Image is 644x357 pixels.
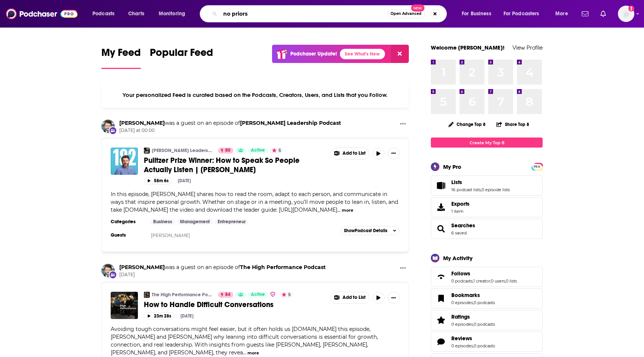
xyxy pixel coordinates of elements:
[451,230,467,236] a: 6 saved
[451,187,481,192] a: 16 podcast lists
[341,226,400,235] button: ShowPodcast Details
[87,8,124,20] button: open menu
[481,187,482,192] span: ,
[119,264,165,271] a: Charles Duhigg
[144,312,174,319] button: 23m 28s
[159,9,185,19] span: Monitoring
[533,164,542,169] a: PRO
[431,332,543,352] span: Reviews
[473,278,490,284] a: 1 creator
[451,322,473,327] a: 0 episodes
[150,46,213,63] span: Popular Feed
[433,315,448,325] a: Ratings
[397,264,409,273] button: Show More Button
[240,120,341,126] a: Craig Groeschel Leadership Podcast
[154,8,195,20] button: open menu
[119,272,326,278] span: [DATE]
[247,350,259,356] button: more
[491,278,505,284] a: 0 users
[225,147,230,154] span: 80
[101,82,409,108] div: Your personalized Feed is curated based on the Podcasts, Creators, Users, and Lists that you Follow.
[251,147,265,154] span: Active
[6,7,78,21] img: Podchaser - Follow, Share and Rate Podcasts
[101,46,141,63] span: My Feed
[344,228,387,233] span: Show Podcast Details
[433,202,448,212] span: Exports
[512,44,543,51] a: View Profile
[490,278,491,284] span: ,
[109,126,117,135] div: New Appearance
[431,197,543,217] a: Exports
[152,292,213,298] a: The High Performance Podcast
[119,120,341,127] h3: was a guest on an episode of
[451,278,473,284] a: 0 podcasts
[433,224,448,234] a: Searches
[618,6,634,22] button: Show profile menu
[144,148,150,154] img: Craig Groeschel Leadership Podcast
[144,177,172,184] button: 58m 6s
[431,288,543,309] span: Bookmarks
[342,151,366,156] span: Add to List
[443,163,461,170] div: My Pro
[144,156,325,174] a: Pulitzer Prize Winner: How to Speak So People Actually Listen | [PERSON_NAME]
[207,5,454,22] div: Search podcasts, credits, & more...
[533,164,542,170] span: PRO
[451,222,475,229] a: Searches
[433,272,448,282] a: Follows
[225,291,230,298] span: 84
[215,219,249,225] a: Entrepreneur
[499,8,550,20] button: open menu
[144,156,300,174] span: Pulitzer Prize Winner: How to Speak So People Actually Listen | [PERSON_NAME]
[482,187,510,192] a: 0 episode lists
[109,271,117,279] div: New Appearance
[248,292,268,298] a: Active
[111,148,138,175] img: Pulitzer Prize Winner: How to Speak So People Actually Listen | Charles Duhigg
[178,178,191,183] div: [DATE]
[451,200,470,207] span: Exports
[270,291,276,297] img: verified Badge
[555,9,568,19] span: More
[240,264,326,271] a: The High Performance Podcast
[119,127,341,134] span: [DATE] at 00:00
[331,148,369,159] button: Show More Button
[451,179,510,186] a: Lists
[451,209,470,214] span: 1 item
[101,120,115,133] a: Charles Duhigg
[433,337,448,347] a: Reviews
[101,264,115,277] img: Charles Duhigg
[340,49,385,59] a: See What's New
[144,292,150,298] img: The High Performance Podcast
[431,267,543,287] span: Follows
[290,51,337,57] p: Podchaser Update!
[473,278,473,284] span: ,
[337,206,341,213] span: ...
[451,335,495,342] a: Reviews
[457,8,501,20] button: open menu
[411,4,424,12] span: New
[251,291,265,298] span: Active
[473,300,474,305] span: ,
[451,270,517,277] a: Follows
[111,292,138,319] img: How to Handle Difficult Conversations
[451,292,495,298] a: Bookmarks
[144,300,325,309] a: How to Handle Difficult Conversations
[443,255,473,262] div: My Activity
[451,179,462,186] span: Lists
[431,44,505,51] a: Welcome [PERSON_NAME]!
[550,8,577,20] button: open menu
[331,292,369,303] button: Show More Button
[431,176,543,196] span: Lists
[474,322,495,327] a: 0 podcasts
[451,313,470,320] span: Ratings
[387,9,425,18] button: Open AdvancedNew
[503,9,539,19] span: For Podcasters
[92,9,114,19] span: Podcasts
[451,335,472,342] span: Reviews
[473,322,474,327] span: ,
[150,219,175,225] a: Business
